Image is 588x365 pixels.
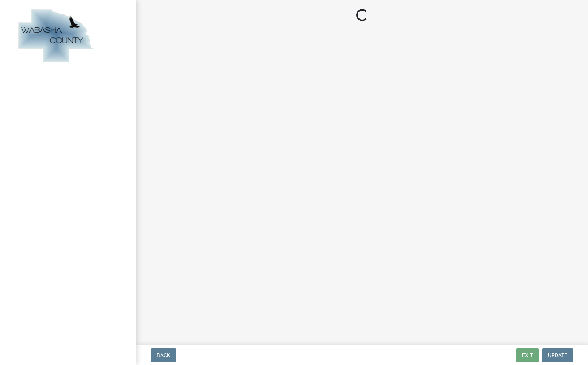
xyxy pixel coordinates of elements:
button: Back [151,348,176,362]
span: Update [548,352,567,358]
button: Update [542,348,573,362]
span: Back [157,352,170,358]
img: Wabasha County, Minnesota [15,8,95,65]
button: Exit [516,348,539,362]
